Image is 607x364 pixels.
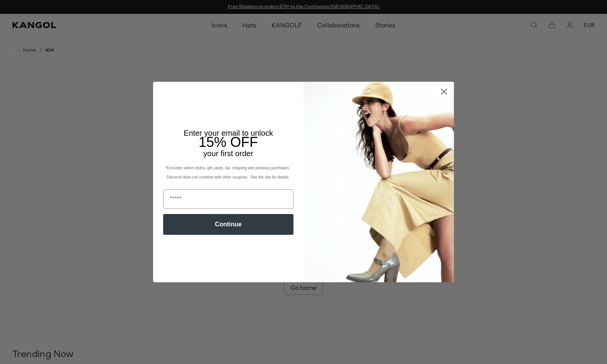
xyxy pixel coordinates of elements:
span: 15% OFF [199,134,258,150]
button: Continue [163,214,293,235]
button: Close dialog [437,85,451,98]
input: Email [163,189,293,209]
span: *Excludes select styles, gift cards, tax, shipping and previous purchases. Discount does not comb... [165,166,291,179]
span: Enter your email to unlock [184,129,273,137]
img: 93be19ad-e773-4382-80b9-c9d740c9197f.jpeg [303,82,454,282]
span: your first order [203,149,253,158]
